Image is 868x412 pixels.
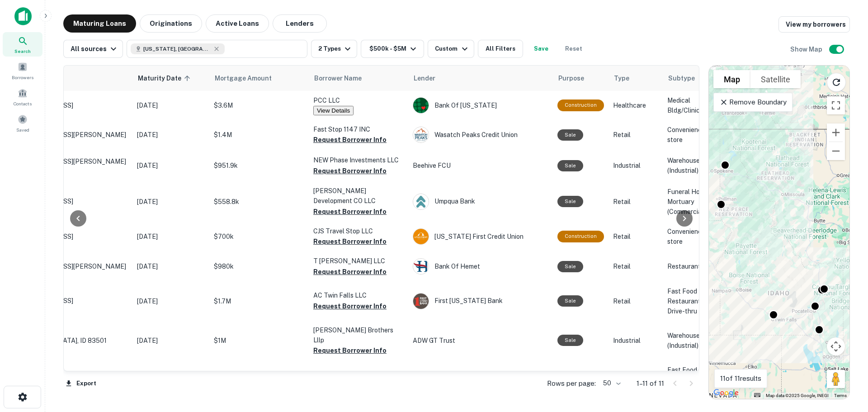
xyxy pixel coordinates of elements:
img: picture [413,194,429,209]
p: Healthcare [613,100,658,110]
p: Restaurant [667,261,722,271]
button: Request Borrower Info [313,266,387,277]
button: Request Borrower Info [313,134,387,145]
div: 0 0 [709,66,849,399]
button: Map camera controls [827,337,845,355]
button: Toggle fullscreen view [827,96,845,114]
p: Retail [613,261,658,271]
a: Terms (opens in new tab) [834,393,847,398]
p: $1.7M [214,296,304,306]
p: Fast Food Restaurant / Drive-thru [667,286,722,316]
span: Mortgage Amount [215,73,283,84]
button: Request Borrower Info [313,301,387,312]
button: Custom [428,40,474,58]
div: Sale [557,196,583,207]
p: Fast Food Restaurant / Drive-thru [667,365,722,395]
p: $558.8k [214,197,304,207]
p: [DATE] [137,232,205,242]
div: Bank Of Hemet [413,258,548,275]
span: Contacts [14,100,32,107]
button: Keyboard shortcuts [754,393,760,397]
button: 2 Types [311,40,357,58]
p: Industrial [613,336,658,346]
p: CJS Travel Stop LLC [313,226,404,236]
p: Warehouse (Industrial) [667,156,722,175]
span: Borrower Name [314,73,362,84]
button: Request Borrower Info [313,236,387,247]
a: View my borrowers [778,16,850,33]
div: Custom [435,43,470,54]
p: [DATE] [137,161,205,170]
p: $1.4M [214,130,304,140]
button: Maturing Loans [63,14,136,33]
p: [DATE] [137,100,205,110]
img: picture [413,229,429,244]
button: Request Borrower Info [313,166,387,176]
span: Search [14,47,31,55]
p: [PERSON_NAME] Brothers Lllp [313,325,404,345]
p: [DATE] [137,261,205,271]
th: Mortgage Amount [209,66,309,91]
p: Retail [613,296,658,306]
p: [DATE] [137,130,205,140]
p: PCC LLC [313,95,404,105]
div: Sale [557,129,583,141]
div: This loan purpose was for construction [557,231,604,242]
iframe: Chat Widget [823,340,868,383]
div: Sale [557,335,583,346]
div: Sale [557,160,583,171]
h6: Show Map [790,44,824,54]
a: Open this area in Google Maps (opens a new window) [711,387,741,399]
p: $700k [214,232,304,242]
button: [US_STATE], [GEOGRAPHIC_DATA] [127,40,307,58]
button: All sources [63,40,123,58]
div: First [US_STATE] Bank [413,293,548,309]
p: $951.9k [214,161,304,170]
span: Lender [414,73,435,84]
span: Map data ©2025 Google, INEGI [766,393,829,398]
p: Retail [613,130,658,140]
a: Contacts [3,85,42,109]
p: Funeral Home, Mortuary (Commercial) [667,187,722,217]
button: Active Loans [206,14,269,33]
div: Bank Of [US_STATE] [413,97,548,114]
p: Warehouse (Industrial) [667,331,722,350]
span: Subtype [668,73,695,84]
img: picture [413,294,429,309]
img: picture [413,98,429,113]
p: Rows per page: [547,378,596,389]
div: All sources [71,43,119,54]
p: [DATE] [137,336,205,346]
button: Reset [559,40,588,58]
button: All Filters [478,40,523,58]
button: Reload search area [827,73,846,92]
button: Originations [140,14,202,33]
button: Save your search to get updates of matches that match your search criteria. [527,40,556,58]
div: Umpqua Bank [413,194,548,210]
p: 1–11 of 11 [637,378,664,389]
th: Subtype [663,66,726,91]
p: T [PERSON_NAME] LLC [313,256,404,266]
th: Type [609,66,663,91]
th: Maturity Date [132,66,209,91]
div: [US_STATE] First Credit Union [413,228,548,245]
p: Industrial [613,161,658,170]
div: Sale [557,295,583,307]
img: picture [413,127,429,142]
p: [DATE] [137,296,205,306]
a: Borrowers [3,58,42,83]
p: Beehive FCU [413,161,548,170]
th: Purpose [553,66,609,91]
div: Sale [557,261,583,272]
p: Retail [613,232,658,242]
button: Request Borrower Info [313,206,387,217]
a: Saved [3,111,42,135]
button: Show street map [713,70,750,88]
img: picture [413,259,429,274]
button: View Details [313,106,354,115]
button: Zoom in [827,123,845,142]
p: $3.6M [214,100,304,110]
